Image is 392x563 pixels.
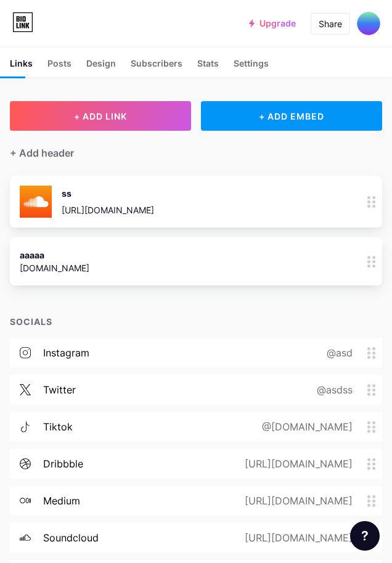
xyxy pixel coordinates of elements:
div: ss [62,187,154,200]
div: Subscribers [131,57,182,77]
div: Settings [234,57,269,77]
div: @asd [307,345,367,360]
div: Design [86,57,116,77]
div: [URL][DOMAIN_NAME] [225,530,367,545]
div: instagram [43,345,89,360]
a: Upgrade [249,18,296,28]
div: [URL][DOMAIN_NAME] [225,493,367,508]
div: tiktok [43,419,73,434]
div: + ADD EMBED [201,101,382,131]
div: @asdss [297,382,367,397]
div: @[DOMAIN_NAME] [242,419,367,434]
div: [URL][DOMAIN_NAME] [62,203,154,216]
span: + ADD LINK [74,111,127,121]
div: dribbble [43,456,83,471]
img: ss [20,186,52,218]
div: [DOMAIN_NAME] [20,261,89,274]
div: + Add header [10,146,74,160]
div: Posts [47,57,71,77]
div: soundcloud [43,530,99,545]
div: twitter [43,382,76,397]
div: Stats [197,57,219,77]
div: aaaaa [20,249,89,261]
div: Links [10,57,33,77]
button: + ADD LINK [10,101,191,131]
img: joz3 [357,12,380,35]
div: [URL][DOMAIN_NAME] [225,456,367,471]
div: medium [43,493,80,508]
div: Share [319,17,342,30]
div: SOCIALS [10,315,382,328]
